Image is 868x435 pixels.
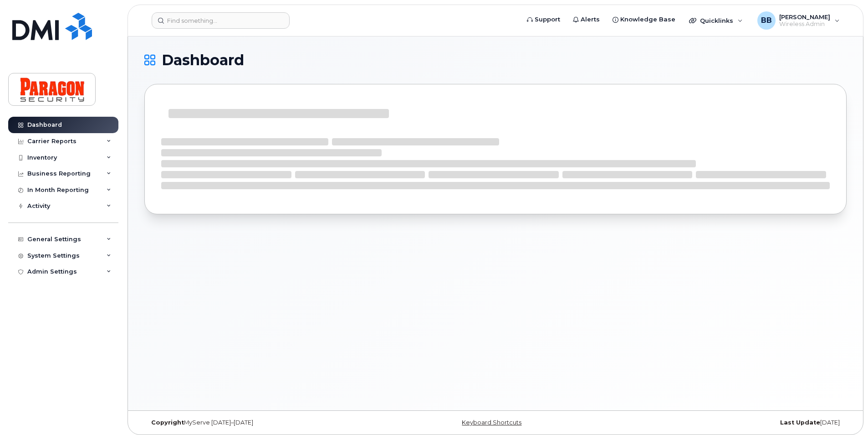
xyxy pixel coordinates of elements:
div: [DATE] [613,419,847,426]
strong: Copyright [151,419,184,426]
div: MyServe [DATE]–[DATE] [144,419,378,426]
span: Dashboard [162,53,244,67]
strong: Last Update [780,419,820,426]
a: Keyboard Shortcuts [462,419,521,426]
